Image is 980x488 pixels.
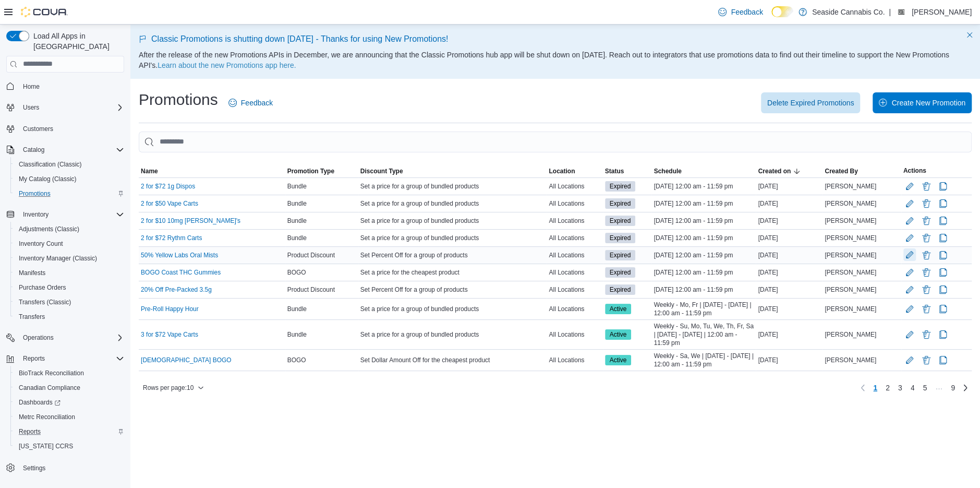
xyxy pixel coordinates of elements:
[358,249,547,261] div: Set Percent Off for a group of products
[903,328,916,341] button: Edit Promotion
[141,356,232,364] a: [DEMOGRAPHIC_DATA] BOGO
[224,92,277,113] a: Feedback
[756,266,822,279] div: [DATE]
[610,233,631,243] span: Expired
[141,285,212,294] a: 20% Off Pre-Packed 3.5g
[141,251,218,259] a: 50% Yellow Labs Oral Mists
[605,267,636,278] span: Expired
[15,311,124,323] span: Transfers
[918,379,931,396] a: Page 5 of 9
[15,382,84,394] a: Canadian Compliance
[23,103,39,112] span: Users
[2,207,128,222] button: Inventory
[903,248,916,261] button: Edit Promotion
[605,167,624,175] span: Status
[603,165,652,177] button: Status
[920,354,933,366] button: Delete Promotion
[959,382,972,394] a: Next page
[23,125,53,133] span: Customers
[10,366,128,380] button: BioTrack Reconciliation
[903,215,916,227] button: Edit Promotion
[19,331,58,344] button: Operations
[143,384,193,392] span: Rows per page : 10
[756,180,822,193] div: [DATE]
[158,61,296,69] a: Learn about the new Promotions app here.
[19,189,51,198] span: Promotions
[920,266,933,279] button: Delete Promotion
[549,356,584,364] span: All Locations
[963,29,976,41] button: Dismiss this callout
[549,182,584,191] span: All Locations
[756,249,822,261] div: [DATE]
[19,101,43,114] button: Users
[654,322,754,347] span: Weekly - Su, Mo, Tu, We, Th, Fr, Sa | [DATE] - [DATE] | 12:00 am - 11:59 pm
[947,379,959,396] a: Page 9 of 9
[15,367,88,379] a: BioTrack Reconciliation
[812,6,885,18] p: Seaside Cannabis Co.
[19,175,77,183] span: My Catalog (Classic)
[19,384,80,392] span: Canadian Compliance
[139,89,218,110] h1: Promotions
[15,281,70,294] a: Purchase Orders
[894,379,906,396] a: Page 3 of 9
[937,180,949,193] button: Clone Promotion
[654,301,754,317] span: Weekly - Mo, Fr | [DATE] - [DATE] | 12:00 am - 11:59 pm
[825,268,876,277] span: [PERSON_NAME]
[651,165,756,177] button: Schedule
[758,167,791,175] span: Created on
[10,310,128,324] button: Transfers
[549,217,584,225] span: All Locations
[822,165,901,177] button: Created By
[756,215,822,227] div: [DATE]
[19,160,82,169] span: Classification (Classic)
[10,395,128,410] a: Dashboards
[920,180,933,193] button: Delete Promotion
[21,7,68,17] img: Cova
[287,182,307,191] span: Bundle
[756,303,822,315] div: [DATE]
[19,122,124,135] span: Customers
[19,123,57,135] a: Customers
[605,329,632,340] span: Active
[19,254,97,263] span: Inventory Manager (Classic)
[358,232,547,244] div: Set a price for a group of bundled products
[287,199,307,208] span: Bundle
[756,283,822,296] div: [DATE]
[605,216,636,226] span: Expired
[825,199,876,208] span: [PERSON_NAME]
[549,305,584,313] span: All Locations
[898,383,902,393] span: 3
[10,266,128,280] button: Manifests
[549,234,584,242] span: All Locations
[756,328,822,341] div: [DATE]
[287,251,335,259] span: Product Discount
[886,383,890,393] span: 2
[15,281,124,294] span: Purchase Orders
[15,396,124,409] span: Dashboards
[920,328,933,341] button: Delete Promotion
[19,80,44,93] a: Home
[287,285,335,294] span: Product Discount
[15,187,124,200] span: Promotions
[2,100,128,115] button: Users
[141,234,202,242] a: 2 for $72 Rythm Carts
[358,215,547,227] div: Set a price for a group of bundled products
[549,330,584,339] span: All Locations
[23,82,40,91] span: Home
[937,266,949,279] button: Clone Promotion
[869,379,881,396] button: Page 1 of 9
[891,98,965,108] span: Create New Promotion
[287,234,307,242] span: Bundle
[15,237,124,250] span: Inventory Count
[15,411,124,423] span: Metrc Reconciliation
[141,167,158,175] span: Name
[731,7,763,17] span: Feedback
[287,217,307,225] span: Bundle
[19,398,61,407] span: Dashboards
[19,269,45,277] span: Manifests
[10,172,128,186] button: My Catalog (Classic)
[549,167,575,175] span: Location
[549,199,584,208] span: All Locations
[825,305,876,313] span: [PERSON_NAME]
